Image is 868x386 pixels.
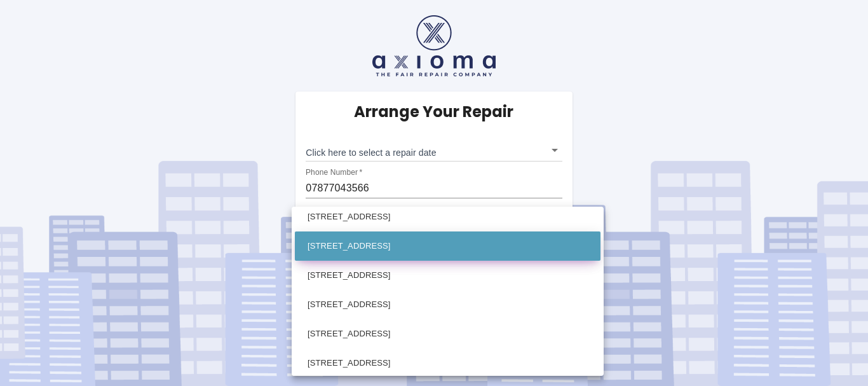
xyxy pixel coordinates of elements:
li: [STREET_ADDRESS] [295,202,600,231]
li: [STREET_ADDRESS] [295,319,600,348]
li: [STREET_ADDRESS] [295,261,600,290]
li: [STREET_ADDRESS] [295,348,600,378]
li: [STREET_ADDRESS] [295,290,600,319]
li: [STREET_ADDRESS] [295,231,600,261]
